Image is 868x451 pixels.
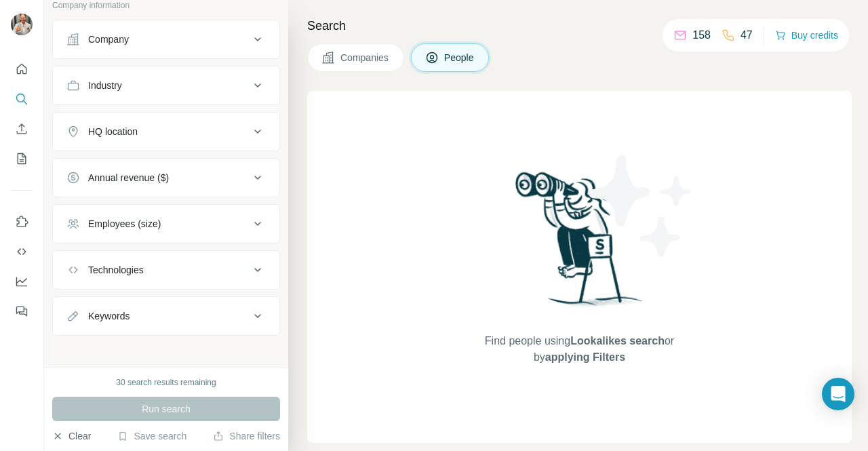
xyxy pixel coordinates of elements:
[88,125,138,138] div: HQ location
[11,146,33,171] button: My lists
[88,33,129,46] div: Company
[580,145,702,267] img: Surfe Illustration - Stars
[11,14,33,35] img: Avatar
[52,429,91,443] button: Clear
[88,79,122,92] div: Industry
[53,208,279,240] button: Employees (size)
[53,254,279,286] button: Technologies
[117,429,186,443] button: Save search
[692,27,711,43] p: 158
[471,333,688,366] span: Find people using or by
[88,217,161,231] div: Employees (size)
[88,263,144,277] div: Technologies
[88,171,169,184] div: Annual revenue ($)
[53,300,279,332] button: Keywords
[11,87,33,111] button: Search
[53,115,279,148] button: HQ location
[11,57,33,81] button: Quick start
[88,309,130,323] div: Keywords
[11,117,33,141] button: Enrich CSV
[444,51,475,64] span: People
[340,51,390,64] span: Companies
[116,376,216,389] div: 30 search results remaining
[822,378,854,410] div: Open Intercom Messenger
[741,27,753,43] p: 47
[11,269,33,294] button: Dashboard
[53,23,279,56] button: Company
[307,16,852,35] h4: Search
[213,429,280,443] button: Share filters
[509,168,650,319] img: Surfe Illustration - Woman searching with binoculars
[53,69,279,102] button: Industry
[570,335,665,347] span: Lookalikes search
[53,161,279,194] button: Annual revenue ($)
[11,210,33,234] button: Use Surfe on LinkedIn
[545,351,625,363] span: applying Filters
[11,299,33,323] button: Feedback
[775,26,838,45] button: Buy credits
[11,239,33,264] button: Use Surfe API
